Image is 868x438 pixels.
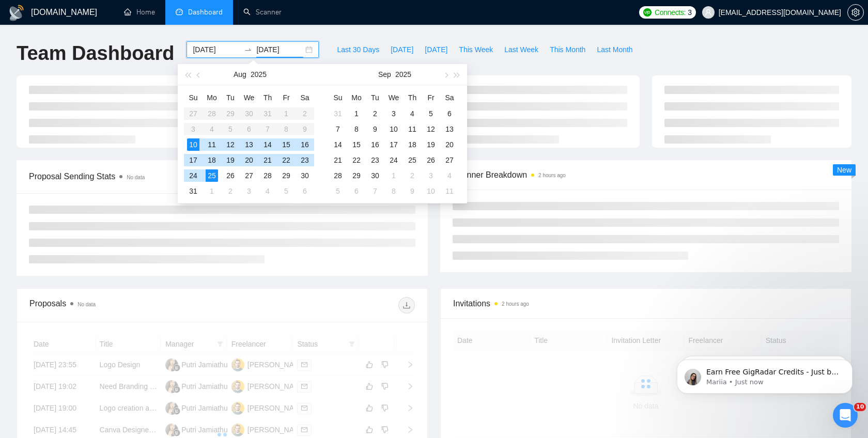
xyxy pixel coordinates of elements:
[388,123,400,135] div: 10
[277,183,296,199] td: 2025-09-05
[299,185,311,197] div: 6
[299,154,311,166] div: 23
[184,152,203,168] td: 2025-08-17
[425,123,437,135] div: 12
[443,138,456,151] div: 20
[184,183,203,199] td: 2025-08-31
[187,185,199,197] div: 31
[406,138,419,151] div: 18
[425,185,437,197] div: 10
[78,302,96,307] span: No data
[243,8,282,17] a: searchScanner
[369,169,381,182] div: 30
[261,154,274,166] div: 21
[440,106,459,121] td: 2025-09-06
[127,175,145,180] span: No data
[240,89,258,106] th: We
[403,168,422,183] td: 2025-10-02
[837,166,851,174] span: New
[347,152,366,168] td: 2025-09-22
[331,41,385,58] button: Last 30 Days
[277,168,296,183] td: 2025-08-29
[280,185,292,197] div: 5
[203,168,221,183] td: 2025-08-25
[425,44,447,55] span: [DATE]
[440,152,459,168] td: 2025-09-27
[403,121,422,137] td: 2025-09-11
[203,89,221,106] th: Mo
[258,168,277,183] td: 2025-08-28
[261,169,274,182] div: 28
[366,183,384,199] td: 2025-10-07
[422,168,440,183] td: 2025-10-03
[187,169,199,182] div: 24
[504,44,538,55] span: Last Week
[203,152,221,168] td: 2025-08-18
[261,185,274,197] div: 4
[403,89,422,106] th: Th
[369,138,381,151] div: 16
[206,169,218,182] div: 25
[221,89,240,106] th: Tu
[384,121,403,137] td: 2025-09-10
[240,183,258,199] td: 2025-09-03
[443,123,456,135] div: 13
[332,154,344,166] div: 21
[403,183,422,199] td: 2025-10-09
[332,107,344,120] div: 31
[655,7,686,18] span: Connects:
[388,185,400,197] div: 8
[443,154,456,166] div: 27
[184,168,203,183] td: 2025-08-24
[453,168,839,181] span: Scanner Breakdown
[221,152,240,168] td: 2025-08-19
[366,168,384,183] td: 2025-09-30
[443,169,456,182] div: 4
[366,106,384,121] td: 2025-09-02
[403,152,422,168] td: 2025-09-25
[350,154,363,166] div: 22
[280,169,292,182] div: 29
[502,301,529,307] time: 2 hours ago
[251,64,267,85] button: 2025
[419,41,453,58] button: [DATE]
[384,183,403,199] td: 2025-10-08
[388,169,400,182] div: 1
[277,137,296,152] td: 2025-08-15
[385,41,419,58] button: [DATE]
[643,8,652,17] img: upwork-logo.png
[8,5,25,21] img: logo
[296,137,314,152] td: 2025-08-16
[350,138,363,151] div: 15
[366,89,384,106] th: Tu
[422,137,440,152] td: 2025-09-19
[425,154,437,166] div: 26
[299,138,311,151] div: 16
[847,8,864,17] a: setting
[347,183,366,199] td: 2025-10-06
[453,41,499,58] button: This Week
[384,106,403,121] td: 2025-09-03
[240,137,258,152] td: 2025-08-13
[277,89,296,106] th: Fr
[388,138,400,151] div: 17
[440,89,459,106] th: Sa
[443,107,456,120] div: 6
[854,403,866,411] span: 10
[332,169,344,182] div: 28
[296,183,314,199] td: 2025-09-06
[403,137,422,152] td: 2025-09-18
[440,168,459,183] td: 2025-10-04
[299,169,311,182] div: 30
[258,89,277,106] th: Th
[544,41,591,58] button: This Month
[188,8,223,17] span: Dashboard
[369,185,381,197] div: 7
[406,107,419,120] div: 4
[384,137,403,152] td: 2025-09-17
[440,183,459,199] td: 2025-10-11
[296,168,314,183] td: 2025-08-30
[280,138,292,151] div: 15
[329,183,347,199] td: 2025-10-05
